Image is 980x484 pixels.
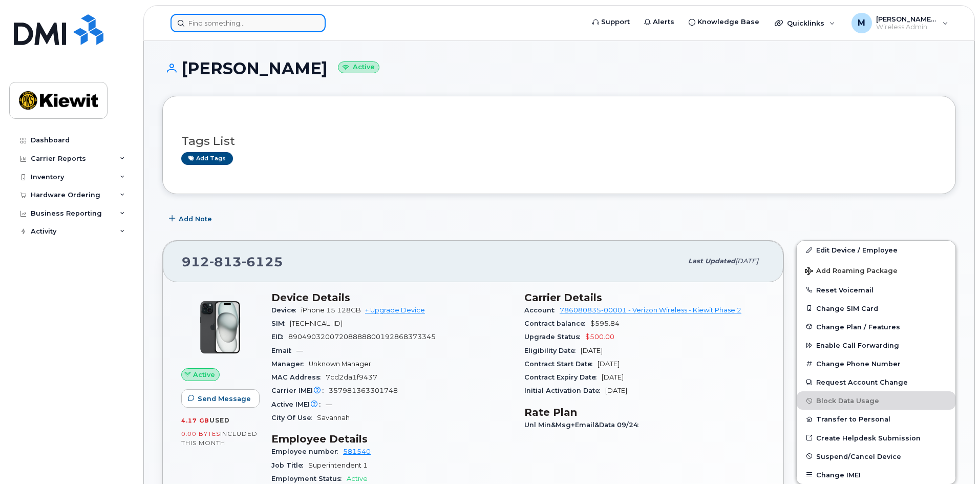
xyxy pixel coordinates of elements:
span: — [326,401,332,408]
a: 786080835-00001 - Verizon Wireless - Kiewit Phase 2 [560,306,741,314]
a: Add tags [181,152,233,165]
span: used [209,416,230,424]
button: Change SIM Card [797,299,955,318]
span: Upgrade Status [524,333,585,341]
span: Contract balance [524,320,590,327]
span: $500.00 [585,333,614,341]
span: [DATE] [581,347,603,354]
span: EID [271,333,288,341]
span: Change Plan / Features [816,323,900,330]
span: Contract Start Date [524,360,598,368]
button: Send Message [181,389,260,408]
span: Send Message [198,394,251,404]
span: 357981363301748 [329,387,398,394]
button: Change Phone Number [797,354,955,373]
span: 7cd2da1f9437 [326,373,377,381]
span: Add Roaming Package [805,267,898,277]
button: Suspend/Cancel Device [797,447,955,466]
a: 581540 [343,448,371,455]
button: Change Plan / Features [797,318,955,336]
button: Transfer to Personal [797,410,955,428]
span: Employee number [271,448,343,455]
h3: Rate Plan [524,406,765,418]
span: 4.17 GB [181,417,209,424]
span: Initial Activation Date [524,387,605,394]
h3: Tags List [181,135,937,148]
span: Add Note [179,214,212,224]
span: 89049032007208888800192868373345 [288,333,436,341]
button: Enable Call Forwarding [797,336,955,354]
button: Add Note [162,209,221,228]
span: City Of Use [271,414,317,422]
small: Active [338,61,379,73]
a: + Upgrade Device [365,306,425,314]
span: Unl Min&Msg+Email&Data 09/24 [524,421,644,429]
span: iPhone 15 128GB [301,306,361,314]
h1: [PERSON_NAME] [162,59,956,77]
a: Create Helpdesk Submission [797,429,955,447]
span: 813 [209,254,242,269]
span: Unknown Manager [309,360,371,368]
span: [DATE] [735,257,758,265]
span: Email [271,347,296,354]
span: 0.00 Bytes [181,430,220,437]
span: [DATE] [598,360,620,368]
span: Active [347,475,368,482]
span: Carrier IMEI [271,387,329,394]
h3: Carrier Details [524,291,765,304]
img: iPhone_15_Black.png [189,297,251,358]
span: Account [524,306,560,314]
span: 6125 [242,254,283,269]
span: Suspend/Cancel Device [816,452,901,460]
a: Edit Device / Employee [797,241,955,259]
h3: Device Details [271,291,512,304]
span: Enable Call Forwarding [816,342,899,349]
span: Job Title [271,461,308,469]
span: Active IMEI [271,401,326,408]
span: Savannah [317,414,350,422]
span: Employment Status [271,475,347,482]
span: Contract Expiry Date [524,373,602,381]
span: $595.84 [590,320,620,327]
iframe: Messenger Launcher [935,439,972,476]
span: Eligibility Date [524,347,581,354]
button: Reset Voicemail [797,281,955,299]
span: included this month [181,430,258,447]
button: Request Account Change [797,373,955,391]
span: [DATE] [605,387,627,394]
span: Superintendent 1 [308,461,368,469]
span: — [296,347,303,354]
span: 912 [182,254,283,269]
span: Manager [271,360,309,368]
h3: Employee Details [271,433,512,445]
span: SIM [271,320,290,327]
span: [TECHNICAL_ID] [290,320,343,327]
button: Block Data Usage [797,391,955,410]
span: Device [271,306,301,314]
span: [DATE] [602,373,624,381]
span: Last updated [688,257,735,265]
span: Active [193,370,215,380]
span: MAC Address [271,373,326,381]
button: Add Roaming Package [797,260,955,281]
button: Change IMEI [797,466,955,484]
